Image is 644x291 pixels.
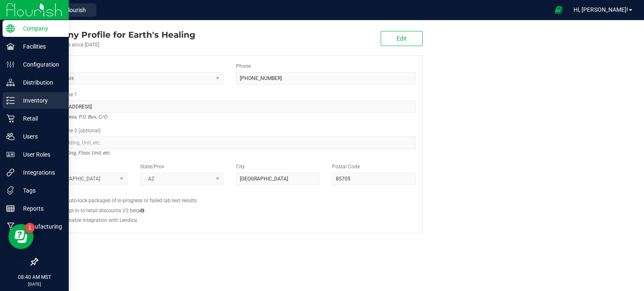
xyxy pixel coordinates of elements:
[8,224,34,249] iframe: Resource center
[6,222,15,231] inline-svg: Manufacturing
[236,72,415,85] input: (123) 456-7890
[15,131,65,142] p: Users
[6,24,15,33] inline-svg: Company
[236,62,251,70] label: Phone
[66,207,144,214] label: Opt in to retail discounts V2 beta
[15,77,65,88] p: Distribution
[6,78,15,87] inline-svg: Distribution
[44,127,101,134] label: Address Line 2 (optional)
[15,221,65,232] p: Manufacturing
[15,167,65,178] p: Integrations
[15,113,65,124] p: Retail
[37,41,195,49] div: Account active since [DATE]
[332,173,415,185] input: Postal Code
[332,163,360,170] label: Postal Code
[15,23,65,33] p: Company
[4,281,65,287] p: [DATE]
[381,31,423,46] button: Edit
[236,173,319,185] input: City
[25,223,35,233] iframe: Resource center unread badge
[66,197,197,204] label: Auto-lock packages of in-progress or failed lab test results
[15,59,65,70] p: Configuration
[6,204,15,213] inline-svg: Reports
[44,136,415,149] input: Suite, Building, Unit, etc.
[66,216,137,224] label: Enable integration with Lendica
[6,132,15,141] inline-svg: Users
[44,112,107,122] i: Street address, P.O. Box, C/O
[15,185,65,196] p: Tags
[6,60,15,69] inline-svg: Configuration
[44,148,111,158] i: Suite, Building, Floor, Unit, etc.
[236,163,245,170] label: City
[6,114,15,123] inline-svg: Retail
[44,100,415,113] input: Address
[6,186,15,195] inline-svg: Tags
[140,163,164,170] label: State/Prov
[6,96,15,105] inline-svg: Inventory
[574,6,628,13] span: Hi, [PERSON_NAME]!
[15,95,65,106] p: Inventory
[44,191,415,197] h2: Configs
[6,150,15,159] inline-svg: User Roles
[15,203,65,214] p: Reports
[15,41,65,52] p: Facilities
[4,273,65,281] p: 08:40 AM MST
[549,2,568,18] span: Open Ecommerce Menu
[37,28,195,41] div: Earth's Healing
[15,149,65,160] p: User Roles
[397,35,407,42] span: Edit
[6,42,15,51] inline-svg: Facilities
[6,168,15,177] inline-svg: Integrations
